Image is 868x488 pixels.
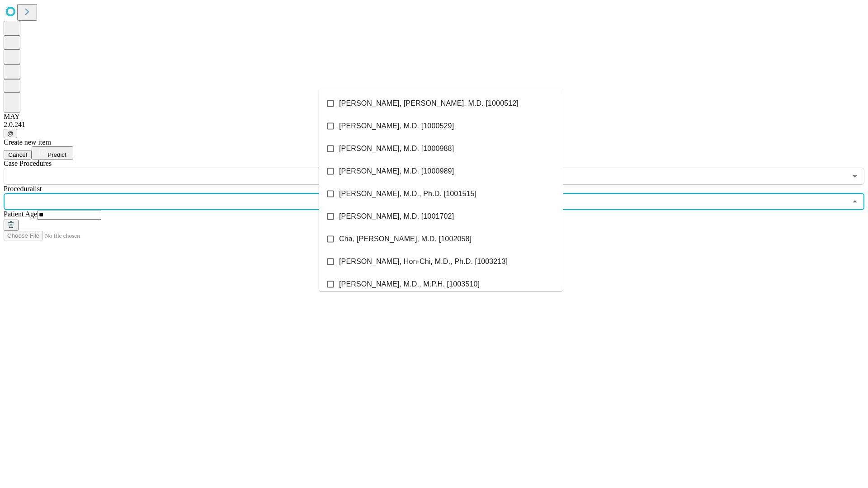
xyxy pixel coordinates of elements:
[4,210,37,218] span: Patient Age
[339,166,454,177] span: [PERSON_NAME], M.D. [1000989]
[849,170,861,183] button: Open
[339,188,476,199] span: [PERSON_NAME], M.D., Ph.D. [1001515]
[4,121,864,129] div: 2.0.241
[4,138,51,146] span: Create new item
[7,130,14,137] span: @
[339,211,454,222] span: [PERSON_NAME], M.D. [1001702]
[339,98,519,109] span: [PERSON_NAME], [PERSON_NAME], M.D. [1000512]
[4,113,864,121] div: MAY
[339,279,480,290] span: [PERSON_NAME], M.D., M.P.H. [1003510]
[8,151,27,158] span: Cancel
[339,143,454,154] span: [PERSON_NAME], M.D. [1000988]
[339,234,472,244] span: Cha, [PERSON_NAME], M.D. [1002058]
[4,185,42,192] span: Proceduralist
[4,129,17,138] button: @
[4,150,32,160] button: Cancel
[32,146,73,160] button: Predict
[47,151,66,158] span: Predict
[4,160,52,167] span: Scheduled Procedure
[339,121,454,131] span: [PERSON_NAME], M.D. [1000529]
[339,256,508,267] span: [PERSON_NAME], Hon-Chi, M.D., Ph.D. [1003213]
[849,195,861,208] button: Close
